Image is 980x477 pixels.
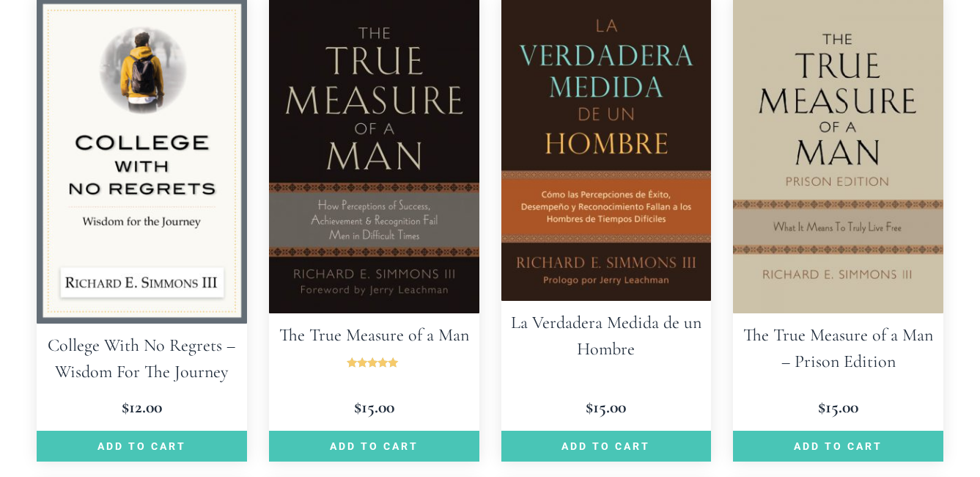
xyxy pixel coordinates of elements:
[501,301,712,371] h2: La Verdadera Medida de un Hombre
[37,431,247,462] a: Add to cart: “College With No Regrets - Wisdom For The Journey”
[269,313,479,357] h2: The True Measure of a Man
[354,396,361,418] span: $
[269,431,479,462] a: Add to cart: “The True Measure of a Man”
[733,313,943,384] h2: The True Measure of a Man – Prison Edition
[354,396,394,418] bdi: 15.00
[37,324,247,394] h2: College With No Regrets – Wisdom For The Journey
[122,396,129,418] span: $
[818,396,825,418] span: $
[586,396,626,418] bdi: 15.00
[501,431,712,462] a: Add to cart: “La Verdadera Medida de un Hombre”
[733,431,943,462] a: Add to cart: “The True Measure of a Man - Prison Edition”
[122,396,162,418] bdi: 12.00
[818,396,858,418] bdi: 15.00
[586,396,593,418] span: $
[347,357,401,368] div: Rated 5.00 out of 5
[347,357,401,403] span: Rated out of 5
